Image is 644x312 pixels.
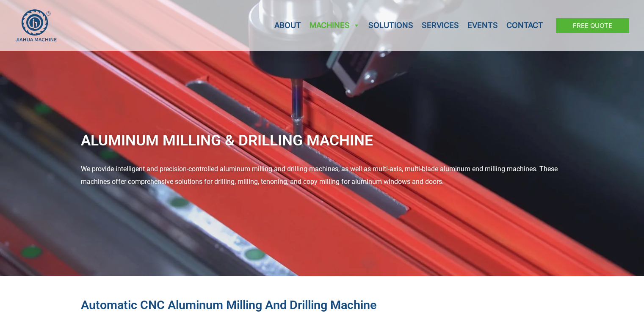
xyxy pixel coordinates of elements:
[556,18,629,33] a: Free Quote
[81,163,564,188] p: We provide intelligent and precision-controlled aluminum milling and drilling machines, as well a...
[81,127,564,154] h1: Aluminum Milling & Drilling Machine
[15,9,57,42] img: JH Aluminium Window & Door Processing Machines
